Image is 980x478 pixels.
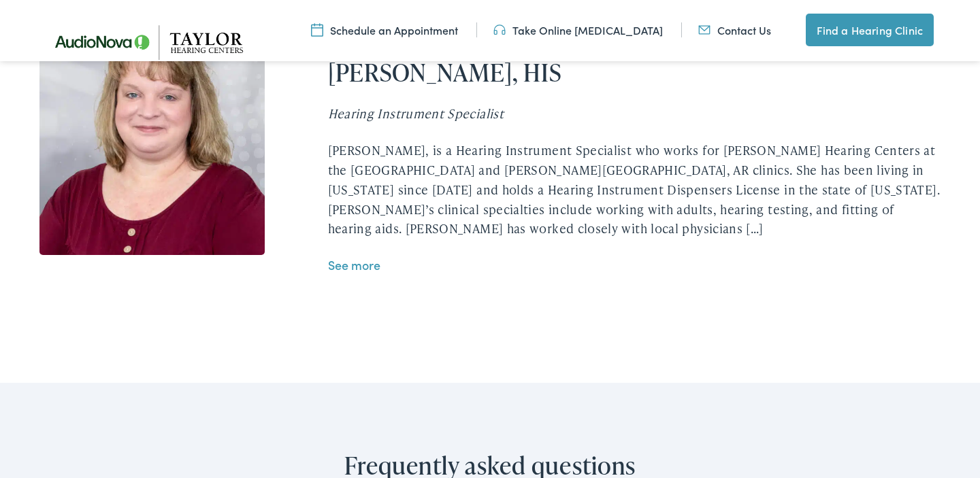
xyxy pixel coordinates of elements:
[328,256,380,273] a: See more
[311,22,458,37] a: Schedule an Appointment
[493,22,506,37] img: utility icon
[698,22,710,37] img: utility icon
[311,22,323,37] img: utility icon
[493,22,663,37] a: Take Online [MEDICAL_DATA]
[806,14,934,46] a: Find a Hearing Clinic
[328,58,941,87] h2: [PERSON_NAME], HIS
[328,105,504,122] i: Hearing Instrument Specialist
[328,141,941,239] div: [PERSON_NAME], is a Hearing Instrument Specialist who works for [PERSON_NAME] Hearing Centers at ...
[39,30,265,255] img: Jennier Inman is a hearing instrument specialist at Taylor Hearing Centers in Clinton, AR.
[698,22,771,37] a: Contact Us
